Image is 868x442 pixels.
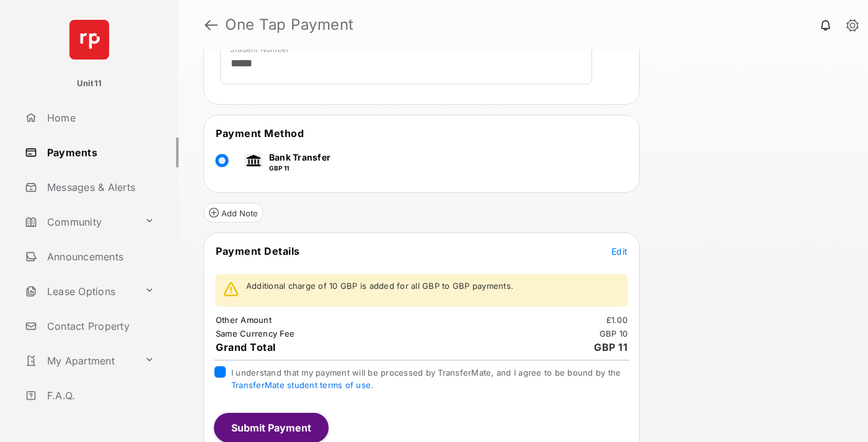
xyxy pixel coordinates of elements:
span: I understand that my payment will be processed by TransferMate, and I agree to be bound by the [231,368,621,390]
a: Contact Property [20,311,179,341]
span: GBP 11 [594,341,627,353]
a: Home [20,103,179,133]
span: Grand Total [216,341,276,353]
td: Other Amount [215,314,272,325]
img: bank.png [244,154,263,167]
td: £1.00 [606,314,628,325]
td: GBP 10 [599,328,629,339]
span: Payment Method [216,127,304,139]
a: Lease Options [20,276,139,306]
p: Unit11 [77,77,102,90]
a: Messages & Alerts [20,172,179,202]
span: Payment Details [216,245,300,257]
a: Payments [20,138,179,167]
button: Edit [611,245,627,257]
button: Add Note [203,203,263,223]
a: TransferMate student terms of use. [231,380,373,390]
a: My Apartment [20,346,139,376]
span: Edit [611,246,627,257]
a: Community [20,207,139,237]
strong: One Tap Payment [225,17,354,32]
p: Additional charge of 10 GBP is added for all GBP to GBP payments. [246,280,513,293]
p: GBP 11 [269,164,330,173]
td: Same Currency Fee [215,328,295,339]
a: Announcements [20,242,179,272]
a: F.A.Q. [20,381,179,410]
p: Bank Transfer [269,151,330,164]
img: svg+xml;base64,PHN2ZyB4bWxucz0iaHR0cDovL3d3dy53My5vcmcvMjAwMC9zdmciIHdpZHRoPSI2NCIgaGVpZ2h0PSI2NC... [69,20,109,60]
